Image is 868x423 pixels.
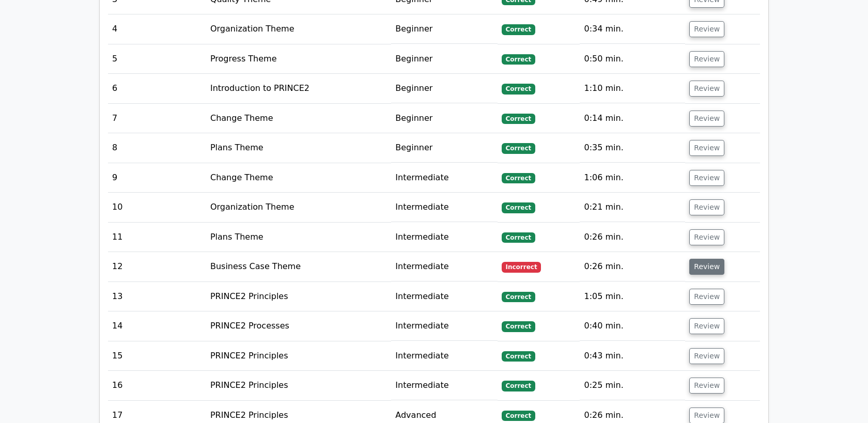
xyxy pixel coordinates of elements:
[391,14,497,44] td: Beginner
[689,170,724,186] button: Review
[502,292,535,302] span: Correct
[206,74,391,103] td: Introduction to PRINCE2
[206,44,391,74] td: Progress Theme
[502,411,535,421] span: Correct
[206,193,391,222] td: Organization Theme
[502,54,535,65] span: Correct
[206,133,391,163] td: Plans Theme
[689,348,724,364] button: Review
[108,44,206,74] td: 5
[206,104,391,133] td: Change Theme
[580,193,685,222] td: 0:21 min.
[689,140,724,156] button: Review
[108,311,206,341] td: 14
[502,202,535,213] span: Correct
[108,74,206,103] td: 6
[108,133,206,163] td: 8
[689,51,724,67] button: Review
[580,252,685,281] td: 0:26 min.
[206,252,391,281] td: Business Case Theme
[108,341,206,371] td: 15
[206,282,391,311] td: PRINCE2 Principles
[108,282,206,311] td: 13
[580,341,685,371] td: 0:43 min.
[580,104,685,133] td: 0:14 min.
[580,163,685,193] td: 1:06 min.
[580,133,685,163] td: 0:35 min.
[689,81,724,97] button: Review
[391,44,497,74] td: Beginner
[108,193,206,222] td: 10
[108,163,206,193] td: 9
[108,104,206,133] td: 7
[689,259,724,275] button: Review
[689,378,724,394] button: Review
[206,341,391,371] td: PRINCE2 Principles
[580,44,685,74] td: 0:50 min.
[108,252,206,281] td: 12
[689,289,724,305] button: Review
[689,111,724,127] button: Review
[391,74,497,103] td: Beginner
[206,371,391,400] td: PRINCE2 Principles
[108,223,206,252] td: 11
[502,321,535,332] span: Correct
[108,14,206,44] td: 4
[391,223,497,252] td: Intermediate
[502,351,535,362] span: Correct
[206,14,391,44] td: Organization Theme
[391,163,497,193] td: Intermediate
[502,262,541,272] span: Incorrect
[580,223,685,252] td: 0:26 min.
[206,311,391,341] td: PRINCE2 Processes
[502,232,535,243] span: Correct
[580,74,685,103] td: 1:10 min.
[391,311,497,341] td: Intermediate
[502,381,535,391] span: Correct
[391,282,497,311] td: Intermediate
[391,371,497,400] td: Intermediate
[580,311,685,341] td: 0:40 min.
[391,341,497,371] td: Intermediate
[580,371,685,400] td: 0:25 min.
[391,104,497,133] td: Beginner
[689,229,724,245] button: Review
[580,14,685,44] td: 0:34 min.
[206,163,391,193] td: Change Theme
[502,24,535,35] span: Correct
[502,143,535,153] span: Correct
[502,114,535,124] span: Correct
[502,84,535,94] span: Correct
[689,199,724,215] button: Review
[689,318,724,334] button: Review
[580,282,685,311] td: 1:05 min.
[391,133,497,163] td: Beginner
[689,21,724,37] button: Review
[502,173,535,183] span: Correct
[391,252,497,281] td: Intermediate
[391,193,497,222] td: Intermediate
[108,371,206,400] td: 16
[206,223,391,252] td: Plans Theme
